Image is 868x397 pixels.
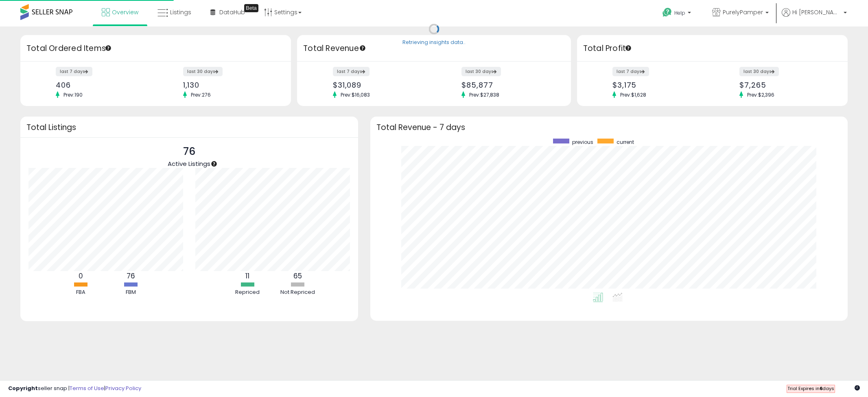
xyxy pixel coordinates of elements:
span: previous [572,139,593,146]
h3: Total Profit [583,43,842,54]
div: Tooltip anchor [244,4,258,12]
span: Listings [170,8,191,16]
div: $3,175 [612,81,706,89]
div: Not Repriced [273,289,322,296]
span: Prev: $1,628 [616,91,650,98]
span: Prev: 190 [59,91,87,98]
span: current [617,139,634,146]
h3: Total Listings [26,124,352,130]
span: Hi [PERSON_NAME] [792,8,841,16]
div: Tooltip anchor [625,44,632,52]
p: 76 [168,144,210,159]
span: Prev: $2,396 [743,91,778,98]
div: FBA [56,289,105,296]
h3: Total Revenue [303,43,565,54]
div: $31,089 [333,81,428,89]
i: Get Help [662,7,672,18]
div: 1,130 [183,81,277,89]
label: last 7 days [56,67,92,76]
label: last 7 days [612,67,649,76]
b: 0 [79,271,83,281]
span: Prev: 276 [187,91,215,98]
a: Hi [PERSON_NAME] [782,8,847,26]
div: Tooltip anchor [359,44,366,52]
div: Tooltip anchor [105,44,112,52]
b: 65 [293,271,302,281]
span: Help [674,9,685,16]
span: DataHub [219,8,245,16]
div: Tooltip anchor [210,160,218,168]
div: Retrieving insights data.. [402,39,466,46]
a: Help [656,1,699,26]
div: 406 [56,81,149,89]
h3: Total Ordered Items [26,43,285,54]
div: $85,877 [461,81,557,89]
label: last 30 days [461,67,501,76]
div: FBM [106,289,155,296]
div: Repriced [223,289,272,296]
b: 11 [245,271,249,281]
span: Active Listings [168,159,210,168]
div: $7,265 [739,81,833,89]
span: Prev: $16,083 [337,91,374,98]
span: Prev: $27,838 [465,91,503,98]
label: last 30 days [739,67,779,76]
label: last 30 days [183,67,223,76]
span: PurelyPamper [723,8,763,16]
label: last 7 days [333,67,370,76]
span: Overview [112,8,138,16]
h3: Total Revenue - 7 days [376,124,842,130]
b: 76 [127,271,135,281]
